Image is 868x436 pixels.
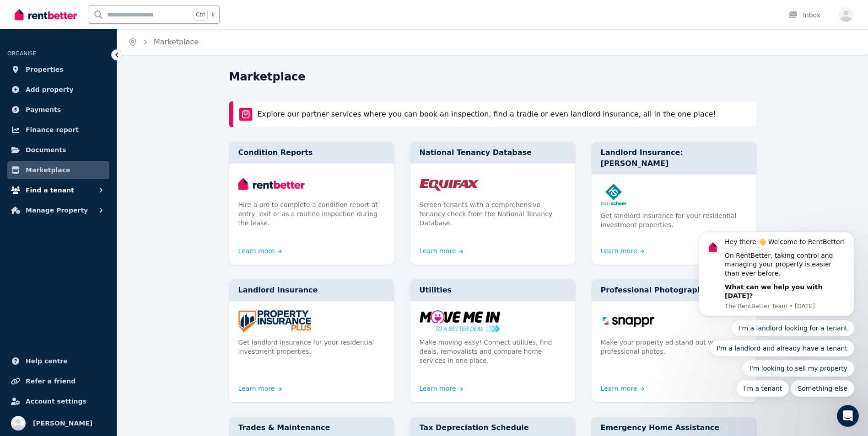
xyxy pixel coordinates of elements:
img: Utilities [420,310,566,332]
nav: Breadcrumb [117,29,210,55]
img: RentBetter [15,8,77,21]
a: Learn more [601,246,645,255]
img: Landlord Insurance: Terri Scheer [601,184,747,206]
span: [PERSON_NAME] [33,418,92,429]
div: Professional Photography [592,279,756,301]
p: Screen tenants with a comprehensive tenancy check from the National Tenancy Database. [420,200,566,228]
div: Landlord Insurance: [PERSON_NAME] [592,142,756,175]
a: Payments [7,101,109,119]
span: Account settings [26,396,86,407]
span: Refer a friend [26,376,75,387]
div: National Tenancy Database [410,142,575,164]
span: Add property [26,84,74,95]
span: Ctrl [194,9,208,21]
a: Learn more [420,384,464,393]
span: Marketplace [26,165,70,175]
span: k [211,11,215,18]
a: Documents [7,141,109,159]
a: Learn more [238,246,282,255]
img: National Tenancy Database [420,173,566,195]
a: Properties [7,60,109,79]
p: Make moving easy! Connect utilities, find deals, removalists and compare home services in one place. [420,338,566,365]
a: Learn more [601,384,645,393]
img: Professional Photography [601,310,747,332]
p: Explore our partner services where you can book an inspection, find a tradie or even landlord ins... [258,109,716,120]
h1: Marketplace [229,69,306,84]
a: Add property [7,80,109,99]
span: Payments [26,104,61,115]
a: Marketplace [154,37,199,46]
div: Utilities [410,279,575,301]
a: Help centre [7,352,109,370]
button: Find a tenant [7,181,109,199]
button: Manage Property [7,201,109,219]
p: Hire a pro to complete a condition report at entry, exit or as a routine inspection during the le... [238,200,385,228]
span: Manage Property [26,205,88,216]
div: Inbox [788,11,820,20]
p: Get landlord insurance for your residential investment properties. [238,338,385,356]
span: Documents [26,144,66,155]
a: Learn more [420,246,464,255]
iframe: Intercom notifications message [685,150,868,411]
a: Learn more [238,384,282,393]
span: Finance report [26,124,79,135]
a: Refer a friend [7,372,109,390]
span: Properties [26,64,64,75]
p: Get landlord insurance for your residential investment properties. [601,211,747,229]
a: Account settings [7,392,109,410]
p: Make your property ad stand out with professional photos. [601,338,747,356]
img: rentBetter Marketplace [239,108,252,121]
img: Condition Reports [238,173,385,195]
span: Find a tenant [26,185,74,196]
a: Finance report [7,121,109,139]
a: Marketplace [7,161,109,179]
div: Condition Reports [229,142,394,164]
iframe: Intercom live chat [837,405,859,427]
span: ORGANISE [7,50,36,57]
div: Landlord Insurance [229,279,394,301]
img: Landlord Insurance [238,310,385,332]
span: Help centre [26,356,68,367]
